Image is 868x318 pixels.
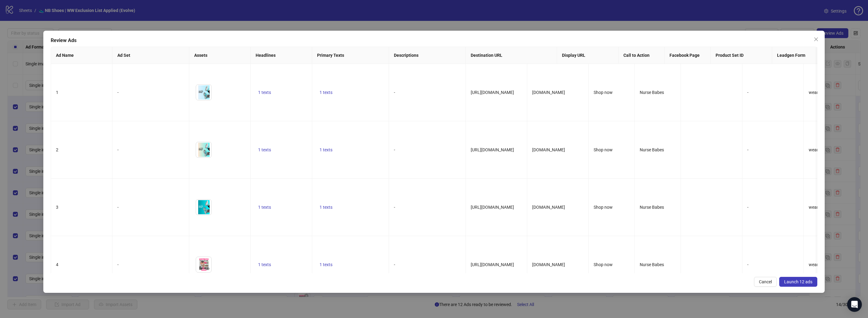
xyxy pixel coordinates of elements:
span: [URL][DOMAIN_NAME] [471,147,514,152]
div: - [117,89,184,96]
button: 1 texts [317,89,335,96]
button: 1 texts [256,204,273,211]
th: Call to Action [619,47,665,64]
img: Asset 1 [196,257,211,272]
span: [DOMAIN_NAME] [532,262,565,267]
button: 1 texts [256,89,273,96]
th: Assets [189,47,251,64]
th: Headlines [251,47,312,64]
span: 1 texts [320,262,332,267]
div: - [117,146,184,153]
div: - [747,204,799,211]
div: Nurse Babes [640,204,676,211]
span: eye [206,266,210,271]
span: 1 texts [320,147,332,152]
button: Preview [204,265,211,272]
span: eye [206,209,210,213]
span: 1 texts [258,147,271,152]
button: 1 texts [256,146,273,153]
button: Launch 12 ads [779,277,817,287]
button: Preview [204,150,211,157]
span: Cancel [759,279,772,284]
span: 4 [56,262,58,267]
span: Shop now [594,147,613,152]
div: wearnursebabes [809,204,845,211]
div: - [747,261,799,268]
span: close [814,37,819,42]
button: 1 texts [317,146,335,153]
th: Descriptions [389,47,466,64]
img: Asset 1 [196,85,211,100]
span: - [394,147,395,152]
th: Leadgen Form [772,47,834,64]
button: 1 texts [317,261,335,268]
span: [DOMAIN_NAME] [532,147,565,152]
span: 1 texts [320,90,332,95]
span: 1 texts [258,90,271,95]
span: 1 texts [258,205,271,210]
th: Display URL [557,47,619,64]
div: - [117,261,184,268]
div: - [747,89,799,96]
span: Shop now [594,90,613,95]
span: eye [206,152,210,156]
span: [URL][DOMAIN_NAME] [471,205,514,210]
div: Nurse Babes [640,261,676,268]
span: - [394,262,395,267]
span: Shop now [594,262,613,267]
span: [URL][DOMAIN_NAME] [471,90,514,95]
span: - [394,90,395,95]
th: Product Set ID [711,47,772,64]
button: Close [811,34,821,44]
button: Preview [204,93,211,100]
span: eye [206,94,210,99]
span: Launch 12 ads [784,279,812,284]
div: wearnursebabes [809,89,845,96]
th: Ad Set [112,47,189,64]
div: Open Intercom Messenger [847,297,862,312]
button: Preview [204,207,211,215]
span: - [394,205,395,210]
span: [URL][DOMAIN_NAME] [471,262,514,267]
div: - [117,204,184,211]
th: Ad Name [51,47,112,64]
button: Cancel [754,277,777,287]
th: Primary Texts [312,47,389,64]
span: Shop now [594,205,613,210]
span: 2 [56,147,58,152]
div: Review Ads [51,37,817,44]
div: wearnursebabes [809,261,845,268]
span: 1 texts [258,262,271,267]
img: Asset 1 [196,200,211,215]
button: 1 texts [317,204,335,211]
span: 3 [56,205,58,210]
div: wearnursebabes [809,146,845,153]
span: [DOMAIN_NAME] [532,90,565,95]
div: Nurse Babes [640,146,676,153]
img: Asset 1 [196,142,211,157]
div: Nurse Babes [640,89,676,96]
span: 1 [56,90,58,95]
div: - [747,146,799,153]
span: 1 texts [320,205,332,210]
span: [DOMAIN_NAME] [532,205,565,210]
th: Facebook Page [665,47,711,64]
th: Destination URL [466,47,557,64]
button: 1 texts [256,261,273,268]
